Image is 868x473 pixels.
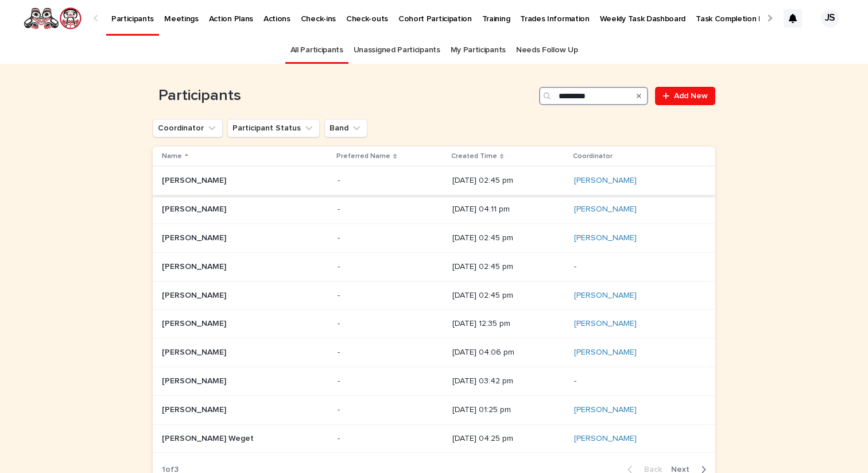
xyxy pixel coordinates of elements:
[162,345,228,357] p: [PERSON_NAME]
[574,176,637,186] a: [PERSON_NAME]
[153,339,715,367] tr: [PERSON_NAME][PERSON_NAME] -- [DATE] 04:06 pm[PERSON_NAME]
[655,87,715,105] a: Add New
[336,150,390,163] p: Preferred Name
[451,37,506,64] a: My Participants
[574,319,637,329] a: [PERSON_NAME]
[162,231,228,243] p: [PERSON_NAME]
[153,195,715,224] tr: [PERSON_NAME][PERSON_NAME] -- [DATE] 04:11 pm[PERSON_NAME]
[162,317,228,329] p: [PERSON_NAME]
[227,119,320,137] button: Participant Status
[516,37,578,64] a: Needs Follow Up
[162,432,256,444] p: [PERSON_NAME] Weget
[338,174,342,186] p: -
[452,205,565,214] p: [DATE] 04:11 pm
[452,348,565,357] p: [DATE] 04:06 pm
[539,87,648,105] input: Search
[574,291,637,301] a: [PERSON_NAME]
[354,37,440,64] a: Unassigned Participants
[153,367,715,395] tr: [PERSON_NAME][PERSON_NAME] -- [DATE] 03:42 pm-
[290,37,343,64] a: All Participants
[452,291,565,301] p: [DATE] 02:45 pm
[338,374,342,386] p: -
[162,202,228,214] p: [PERSON_NAME]
[162,150,182,163] p: Name
[338,317,342,329] p: -
[821,9,839,28] div: JS
[574,376,697,386] p: -
[452,405,565,415] p: [DATE] 01:25 pm
[452,233,565,243] p: [DATE] 02:45 pm
[324,119,367,137] button: Band
[153,281,715,310] tr: [PERSON_NAME][PERSON_NAME] -- [DATE] 02:45 pm[PERSON_NAME]
[338,202,342,214] p: -
[573,150,613,163] p: Coordinator
[574,233,637,243] a: [PERSON_NAME]
[153,252,715,281] tr: [PERSON_NAME][PERSON_NAME] -- [DATE] 02:45 pm-
[574,405,637,415] a: [PERSON_NAME]
[452,434,565,444] p: [DATE] 04:25 pm
[338,260,342,272] p: -
[574,434,637,444] a: [PERSON_NAME]
[451,150,497,163] p: Created Time
[153,167,715,195] tr: [PERSON_NAME][PERSON_NAME] -- [DATE] 02:45 pm[PERSON_NAME]
[162,260,228,272] p: [PERSON_NAME]
[674,92,708,100] span: Add New
[338,289,342,301] p: -
[452,176,565,186] p: [DATE] 02:45 pm
[338,345,342,357] p: -
[574,348,637,357] a: [PERSON_NAME]
[162,403,228,415] p: [PERSON_NAME]
[153,310,715,339] tr: [PERSON_NAME][PERSON_NAME] -- [DATE] 12:35 pm[PERSON_NAME]
[162,374,228,386] p: [PERSON_NAME]
[452,262,565,272] p: [DATE] 02:45 pm
[162,174,228,186] p: [PERSON_NAME]
[153,395,715,424] tr: [PERSON_NAME][PERSON_NAME] -- [DATE] 01:25 pm[PERSON_NAME]
[338,231,342,243] p: -
[153,224,715,252] tr: [PERSON_NAME][PERSON_NAME] -- [DATE] 02:45 pm[PERSON_NAME]
[338,403,342,415] p: -
[153,119,223,137] button: Coordinator
[23,7,82,30] img: rNyI97lYS1uoOg9yXW8k
[452,319,565,329] p: [DATE] 12:35 pm
[452,376,565,386] p: [DATE] 03:42 pm
[338,432,342,444] p: -
[153,87,534,105] h1: Participants
[574,205,637,214] a: [PERSON_NAME]
[153,424,715,453] tr: [PERSON_NAME] Weget[PERSON_NAME] Weget -- [DATE] 04:25 pm[PERSON_NAME]
[574,262,697,272] p: -
[162,289,228,301] p: [PERSON_NAME]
